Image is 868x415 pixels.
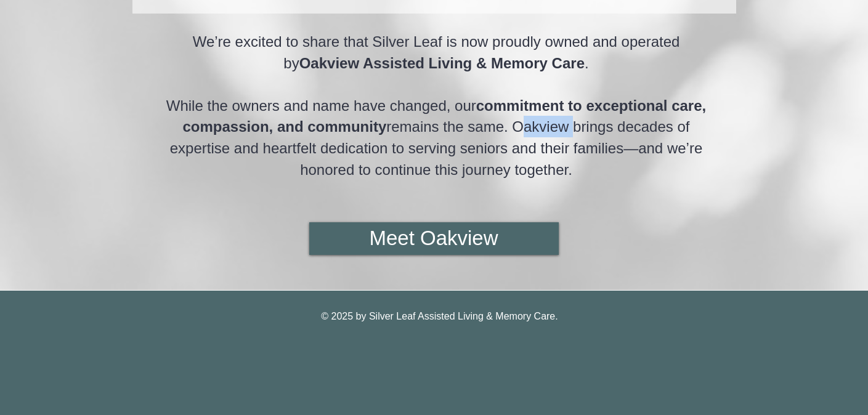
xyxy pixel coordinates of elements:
[170,118,702,177] span: remains the same. Oakview brings decades of expertise and heartfelt dedication to serving seniors...
[166,97,476,114] span: While the owners and name have changed, our
[299,55,585,71] span: Oakview Assisted Living & Memory Care
[585,55,589,71] span: .
[309,222,559,255] a: Meet Oakview
[193,33,680,71] span: We’re excited to share that Silver Leaf is now proudly owned and operated by
[369,224,498,252] span: Meet Oakview
[321,311,558,321] span: © 2025 by Silver Leaf Assisted Living & Memory Care.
